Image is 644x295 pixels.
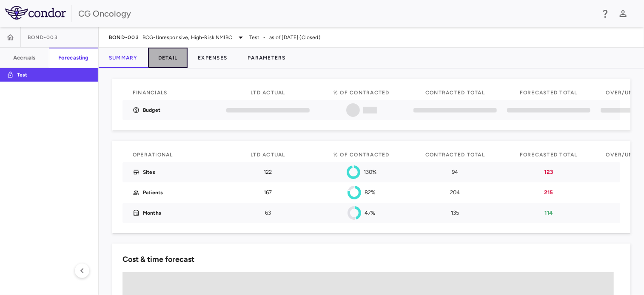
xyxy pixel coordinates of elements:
[188,48,237,68] button: Expenses
[365,209,375,217] p: 47%
[520,152,578,158] span: Forecasted Total
[99,48,148,68] button: Summary
[507,168,590,176] p: 123
[269,34,320,41] span: as of [DATE] (Closed)
[251,90,285,96] span: LTD actual
[226,209,310,217] p: 63
[425,90,485,96] span: Contracted Total
[133,90,168,96] span: Financials
[58,54,89,62] h6: Forecasting
[143,106,160,114] p: Budget
[78,7,595,20] div: CG Oncology
[425,152,485,158] span: Contracted Total
[109,34,139,41] span: BOND-003
[142,34,232,41] span: BCG-Unresponsive, High-Risk NMIBC
[413,209,497,217] p: 135
[249,34,260,41] span: Test
[507,189,590,196] p: 215
[333,152,390,158] span: % of Contracted
[148,48,188,68] button: Detail
[237,48,296,68] button: Parameters
[413,189,497,196] p: 204
[28,34,58,41] span: BOND-003
[143,209,161,217] p: Months
[333,90,390,96] span: % of Contracted
[226,189,310,196] p: 167
[365,189,375,196] p: 82%
[507,209,590,217] p: 114
[263,34,266,41] span: •
[123,254,194,265] h6: Cost & time forecast
[133,152,173,158] span: Operational
[226,168,310,176] p: 122
[17,71,80,79] p: Test
[413,168,497,176] p: 94
[5,6,66,20] img: logo-full-BYUhSk78.svg
[13,54,35,62] h6: Accruals
[143,189,163,196] p: Patients
[251,152,285,158] span: LTD Actual
[143,168,155,176] p: Sites
[364,168,377,176] p: 130%
[520,90,578,96] span: Forecasted Total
